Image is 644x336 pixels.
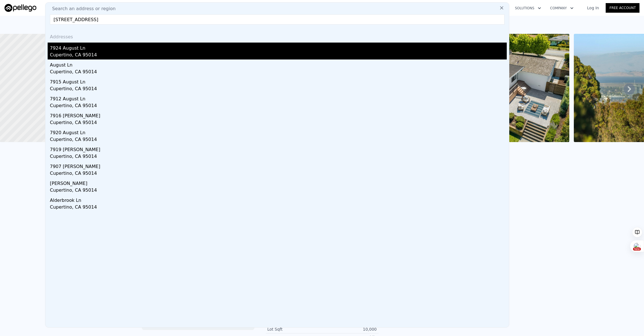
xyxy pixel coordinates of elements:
div: 7907 [PERSON_NAME] [50,161,507,170]
div: 7915 August Ln [50,76,507,85]
input: Enter an address, city, region, neighborhood or zip code [50,14,504,25]
div: Cupertino, CA 95014 [50,102,507,110]
div: 7924 August Ln [50,43,507,52]
a: Free Account [606,3,639,13]
div: 7919 [PERSON_NAME] [50,144,507,153]
div: Cupertino, CA 95014 [50,136,507,144]
span: Search an address or region [48,5,116,12]
div: Cupertino, CA 95014 [50,187,507,195]
div: Cupertino, CA 95014 [50,204,507,212]
div: 7912 August Ln [50,93,507,102]
div: Cupertino, CA 95014 [50,68,507,76]
div: 10,000 [322,326,377,332]
div: Alderbrook Ln [50,195,507,204]
img: Pellego [5,4,36,12]
div: Addresses [48,29,507,43]
div: Cupertino, CA 95014 [50,170,507,178]
div: [PERSON_NAME] [50,178,507,187]
button: Company [546,3,578,13]
div: 7920 August Ln [50,127,507,136]
div: Cupertino, CA 95014 [50,153,507,161]
div: Cupertino, CA 95014 [50,85,507,93]
div: Cupertino, CA 95014 [50,52,507,59]
button: Solutions [510,3,546,13]
a: Log In [580,5,606,11]
div: 7916 [PERSON_NAME] [50,110,507,119]
div: Cupertino, CA 95014 [50,119,507,127]
div: Lot Sqft [267,326,322,332]
div: August Ln [50,59,507,68]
